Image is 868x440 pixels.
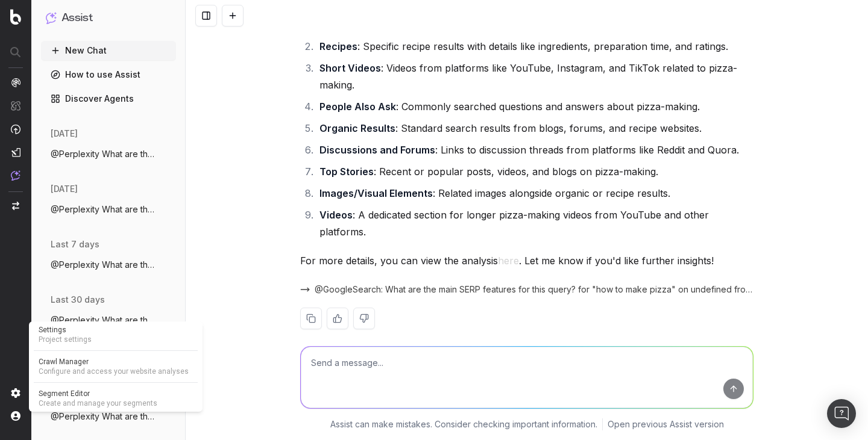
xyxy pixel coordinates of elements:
span: last 7 days [51,238,99,250]
img: Intelligence [11,101,20,111]
img: Analytics [11,78,20,87]
strong: Short Videos [319,62,381,74]
strong: Videos [319,209,353,221]
a: Open previous Assist version [608,418,724,430]
li: : Related images alongside organic or recipe results. [316,185,753,202]
a: Discover Agents [41,89,176,108]
span: Crawl Manager [39,357,193,367]
button: @Perplexity What are the trending topics [41,311,176,330]
strong: Images/Visual Elements [319,187,433,199]
strong: People Also Ask [319,101,396,113]
img: My account [11,411,20,421]
h1: Assist [61,10,93,26]
li: : Links to discussion threads from platforms like Reddit and Quora. [316,141,753,158]
li: : Videos from platforms like YouTube, Instagram, and TikTok related to pizza-making. [316,60,753,93]
a: Crawl ManagerConfigure and access your website analyses [34,356,198,377]
button: New Chat [41,41,176,60]
button: @Perplexity What are the trending topics [41,144,176,164]
img: Botify logo [10,9,21,25]
a: How to use Assist [41,65,176,84]
p: Assist can make mistakes. Consider checking important information. [330,418,597,430]
span: Segment Editor [39,389,193,398]
span: Configure and access your website analyses [39,367,193,376]
img: Activation [11,124,20,134]
img: Assist [11,170,20,181]
span: @Perplexity What are the trending topics [51,259,157,271]
button: here [498,252,519,269]
img: Setting [11,388,20,398]
img: Studio [11,147,20,157]
span: [DATE] [51,128,78,140]
button: @Perplexity What are the trending topics [41,255,176,274]
li: : Commonly searched questions and answers about pizza-making. [316,98,753,115]
li: : A dedicated section for longer pizza-making videos from YouTube and other platforms. [316,206,753,240]
div: Ouvrir le Messenger Intercom [827,399,856,428]
button: @Perplexity What are the trending topics [41,200,176,219]
span: Settings [39,325,193,335]
span: last 30 days [51,294,105,306]
strong: Recipes [319,40,357,52]
button: @GoogleSearch: What are the main SERP features for this query? for "how to make pizza" on undefin... [300,284,753,296]
button: Assist [46,10,171,26]
li: : Standard search results from blogs, forums, and recipe websites. [316,120,753,137]
strong: Organic Results [319,122,395,134]
p: For more details, you can view the analysis . Let me know if you'd like further insights! [300,252,753,269]
strong: Discussions and Forums [319,144,435,156]
li: : Specific recipe results with details like ingredients, preparation time, and ratings. [316,38,753,55]
a: Segment EditorCreate and manage your segments [34,388,198,409]
span: @Perplexity What are the trending topics [51,148,157,160]
span: @GoogleSearch: What are the main SERP features for this query? for "how to make pizza" on undefin... [315,284,753,296]
img: Switch project [12,202,19,210]
span: [DATE] [51,183,78,195]
a: SettingsProject settings [34,324,198,345]
span: @Perplexity What are the trending topics [51,203,157,215]
span: Project settings [39,335,193,344]
img: Assist [46,12,57,23]
strong: Top Stories [319,166,374,178]
li: : Recent or popular posts, videos, and blogs on pizza-making. [316,163,753,180]
span: Create and manage your segments [39,398,193,408]
span: @Perplexity What are the trending topics [51,314,157,326]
